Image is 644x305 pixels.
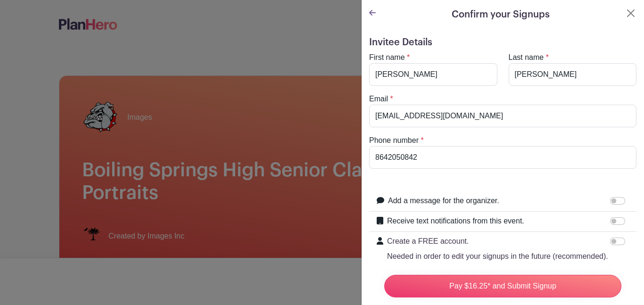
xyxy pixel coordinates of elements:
[625,8,636,19] button: Close
[387,215,524,227] label: Receive text notifications from this event.
[384,275,621,297] input: Pay $16.25* and Submit Signup
[369,135,419,146] label: Phone number
[509,52,544,63] label: Last name
[452,8,550,22] h5: Confirm your Signups
[369,37,636,48] h5: Invitee Details
[387,251,608,262] p: Needed in order to edit your signups in the future (recommended).
[369,93,388,105] label: Email
[387,236,608,247] p: Create a FREE account.
[388,195,499,206] label: Add a message for the organizer.
[369,52,405,63] label: First name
